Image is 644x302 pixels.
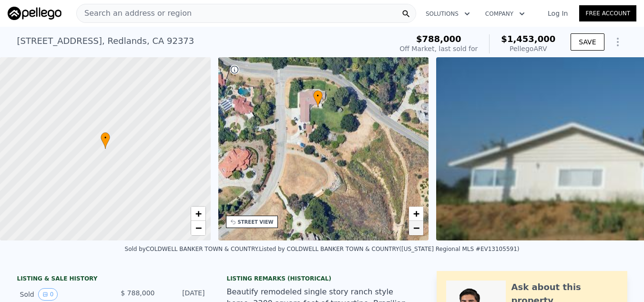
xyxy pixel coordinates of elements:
[125,246,259,252] div: Sold by COLDWELL BANKER TOWN & COUNTRY .
[195,222,201,234] span: −
[416,34,461,44] span: $788,000
[501,34,555,44] span: $1,453,000
[191,221,205,235] a: Zoom out
[17,34,194,48] div: [STREET_ADDRESS] , Redlands , CA 92373
[501,44,555,53] div: Pellego ARV
[409,221,423,235] a: Zoom out
[163,288,205,301] div: [DATE]
[413,222,419,234] span: −
[579,5,636,21] a: Free Account
[571,33,604,51] button: SAVE
[478,5,532,22] button: Company
[38,288,58,301] button: View historical data
[20,288,105,301] div: Sold
[413,208,419,219] span: +
[17,275,208,284] div: LISTING & SALE HISTORY
[101,134,110,142] span: •
[409,207,423,221] a: Zoom in
[259,246,519,252] div: Listed by COLDWELL BANKER TOWN & COUNTRY ([US_STATE] Regional MLS #EV13105591)
[101,132,110,149] div: •
[191,207,205,221] a: Zoom in
[399,44,478,53] div: Off Market, last sold for
[238,219,274,226] div: STREET VIEW
[418,5,478,22] button: Solutions
[121,289,154,297] span: $ 788,000
[77,8,192,19] span: Search an address or region
[313,92,323,100] span: •
[536,9,579,18] a: Log In
[313,90,323,107] div: •
[8,7,61,20] img: Pellego
[195,208,201,219] span: +
[227,275,418,282] div: Listing Remarks (Historical)
[608,32,627,52] button: Show Options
